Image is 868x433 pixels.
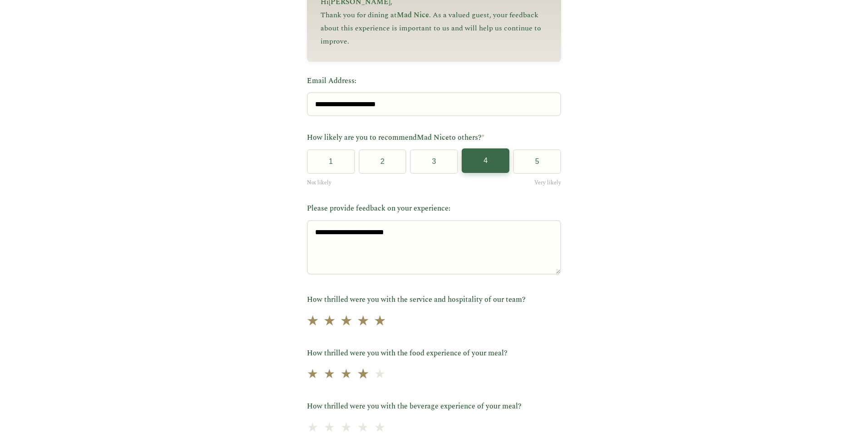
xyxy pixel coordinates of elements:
span: ★ [340,364,352,385]
label: Email Address: [307,75,561,87]
label: How thrilled were you with the beverage experience of your meal? [307,401,561,413]
span: ★ [374,364,385,385]
span: ★ [307,364,318,385]
button: 2 [359,149,407,174]
span: ★ [306,310,319,332]
span: ★ [357,364,370,386]
span: ★ [374,310,386,332]
button: 1 [307,149,355,174]
span: ★ [357,310,370,332]
p: Thank you for dining at . As a valued guest, your feedback about this experience is important to ... [321,9,547,48]
span: Mad Nice [397,10,429,20]
label: How thrilled were you with the food experience of your meal? [307,348,561,359]
span: Mad Nice [417,132,449,143]
label: Please provide feedback on your experience: [307,203,561,215]
span: Not likely [307,178,331,187]
button: 5 [513,149,561,174]
span: Very likely [534,178,561,187]
span: ★ [324,364,335,385]
button: 4 [462,148,510,173]
span: ★ [323,310,336,332]
button: 3 [410,149,458,174]
label: How likely are you to recommend to others? [307,132,561,144]
span: ★ [340,310,353,332]
label: How thrilled were you with the service and hospitality of our team? [307,294,561,306]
